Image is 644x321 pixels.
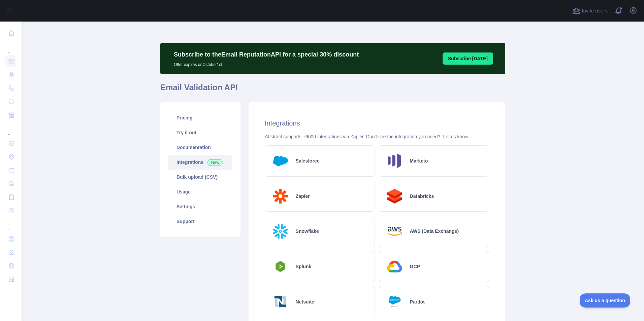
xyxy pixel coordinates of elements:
h2: Integrations [265,118,489,128]
a: Try it out [168,125,232,140]
p: Subscribe to the Email Reputation API for a special 30 % discount [174,50,359,59]
p: Offer expires on October 1st. [174,59,359,67]
img: Logo [385,221,405,241]
span: New [207,159,223,166]
img: Logo [385,186,405,206]
img: Logo [385,151,405,171]
img: Logo [270,221,290,241]
div: ... [5,40,16,54]
h2: Salesforce [296,157,320,164]
h2: Snowflake [296,228,319,235]
h2: Netsuite [296,298,314,305]
button: Subscribe [DATE] [443,52,493,65]
h2: Marketo [410,157,428,164]
h2: GCP [410,263,420,270]
a: Settings [168,199,232,214]
h2: Splunk [296,263,312,270]
a: Documentation [168,140,232,155]
img: Logo [270,151,290,171]
a: Integrations New [168,155,232,170]
iframe: Toggle Customer Support [580,293,631,308]
img: Logo [270,292,290,312]
img: Logo [270,186,290,206]
span: Invite users [582,7,608,15]
a: Pricing [168,110,232,125]
a: Support [168,214,232,229]
a: Let us know. [443,134,469,139]
div: ... [5,122,16,136]
button: Invite users [571,5,609,16]
h2: Zapier [296,193,310,200]
h2: Pardot [410,298,425,305]
h1: Email Validation API [160,82,505,98]
a: Bulk upload (CSV) [168,170,232,184]
img: Logo [385,257,405,277]
div: Abstract supports +6000 integrations via Zapier. Don't see the integration you need? [265,133,489,140]
img: Logo [270,259,290,274]
h2: AWS (Data Exchange) [410,228,459,235]
a: Usage [168,184,232,199]
div: ... [5,218,16,231]
h2: Databricks [410,193,434,200]
img: Logo [385,292,405,312]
